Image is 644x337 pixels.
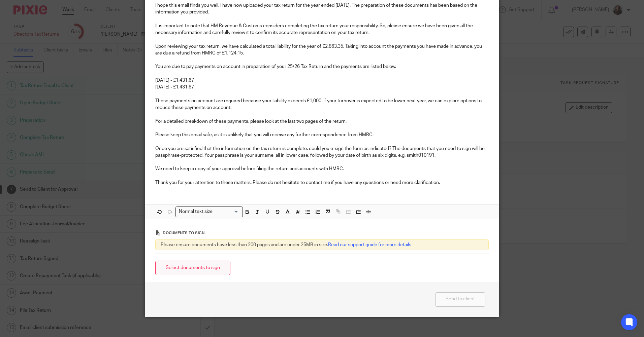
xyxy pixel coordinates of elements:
div: Please ensure documents have less than 200 pages and are under 25MB in size. [155,239,489,250]
p: Once you are satisfied that the information on the tax return is complete, could you e-sign the f... [155,145,489,159]
p: [DATE] - £1,431.67 [155,77,489,84]
button: Select documents to sign [155,261,230,275]
p: You are due to pay payments on account in preparation of your 25/26 Tax Return and the payments a... [155,63,489,70]
p: [DATE] - £1,431.67 [155,84,489,90]
button: Send to client [435,292,485,307]
p: These payments on account are required because your liability exceeds £1,000. If your turnover is... [155,98,489,111]
p: Please keep this email safe, as it is unlikely that you will receive any further correspondence f... [155,132,489,138]
p: For a detailed breakdown of these payments, please look at the last two pages of the return. [155,118,489,125]
span: Normal text size [177,208,214,215]
p: We need to keep a copy of your approval before filing the return and accounts with HMRC. [155,165,489,172]
input: Search for option [215,208,239,215]
a: Read our support guide for more details [328,242,411,247]
p: Thank you for your attention to these matters. Please do not hesitate to contact me if you have a... [155,179,489,186]
span: Documents to sign [163,231,204,235]
div: Search for option [175,207,243,217]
